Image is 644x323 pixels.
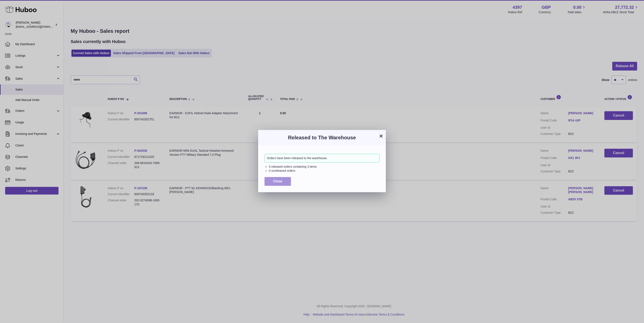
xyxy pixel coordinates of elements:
[269,165,379,169] li: 3 released orders containing 3 items
[265,154,379,163] div: Orders have been released to the warehouse.
[379,133,384,138] button: ×
[269,169,379,173] li: 0 unreleased orders
[265,134,379,141] h3: Released to The Warehouse
[265,177,291,186] button: Close
[273,179,282,183] span: Close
